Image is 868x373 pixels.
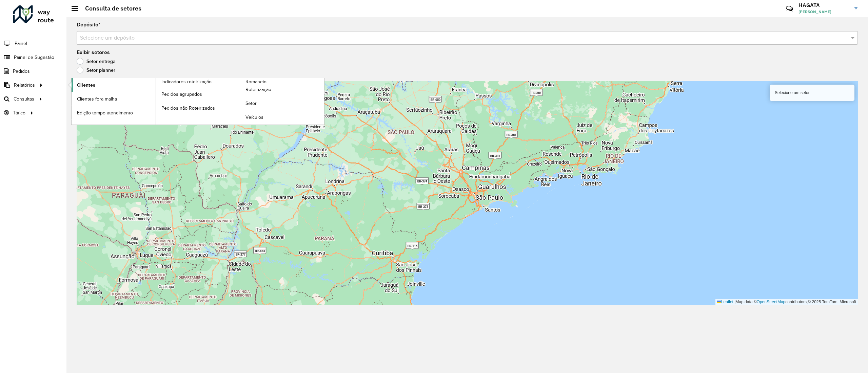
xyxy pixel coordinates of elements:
span: Consultas [14,95,34,103]
div: Map data © contributors,© 2025 TomTom, Microsoft [715,299,858,305]
a: Leaflet [717,300,733,304]
span: Clientes [77,82,95,89]
a: Clientes [72,78,156,92]
a: Contato Rápido [782,1,797,16]
a: Edição tempo atendimento [72,106,156,119]
span: [PERSON_NAME] [798,9,849,15]
label: Depósito [77,21,100,29]
h2: Consulta de setores [78,5,141,12]
a: Roteirização [240,83,324,96]
span: Painel [15,40,27,47]
label: Exibir setores [77,48,110,57]
a: Romaneio [156,78,324,125]
label: Setor entrega [77,58,116,65]
a: Setor [240,97,324,110]
a: Pedidos não Roteirizados [156,101,240,115]
a: Indicadores roteirização [72,78,240,125]
a: Clientes fora malha [72,92,156,106]
span: Setor [245,100,257,107]
span: Clientes fora malha [77,95,117,103]
div: Selecione um setor [770,85,854,101]
span: Pedidos [13,68,30,75]
span: Roteirização [245,86,271,93]
span: Veículos [245,114,263,121]
span: | [734,300,735,304]
span: Painel de Sugestão [14,54,54,61]
span: Pedidos não Roteirizados [161,105,215,112]
h3: HAGATA [798,2,849,8]
span: Pedidos agrupados [161,91,202,98]
span: Relatórios [14,82,35,89]
span: Tático [13,109,25,116]
label: Setor planner [77,67,115,73]
a: Veículos [240,111,324,124]
a: OpenStreetMap [757,300,786,304]
span: Romaneio [245,78,267,85]
span: Indicadores roteirização [161,78,212,85]
a: Pedidos agrupados [156,87,240,101]
span: Edição tempo atendimento [77,109,133,116]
